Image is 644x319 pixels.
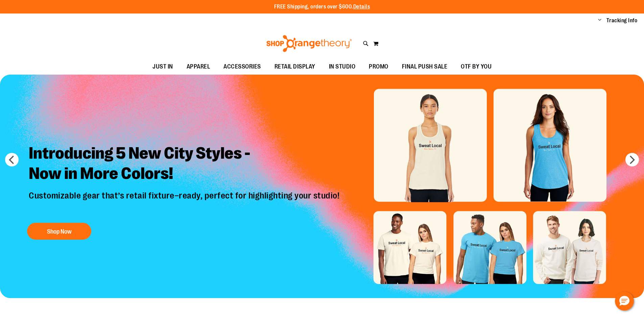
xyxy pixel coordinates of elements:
a: PROMO [362,59,395,75]
span: OTF BY YOU [461,59,492,74]
a: Tracking Info [606,17,638,24]
a: OTF BY YOU [454,59,498,75]
a: RETAIL DISPLAY [268,59,322,75]
span: APPAREL [187,59,210,74]
button: Hello, have a question? Let’s chat. [615,292,634,311]
a: Details [353,4,370,10]
span: JUST IN [152,59,173,74]
button: Shop Now [27,223,91,240]
span: FINAL PUSH SALE [402,59,448,74]
a: JUST IN [146,59,180,75]
img: Shop Orangetheory [265,35,353,52]
a: FINAL PUSH SALE [395,59,454,75]
button: Account menu [598,17,601,24]
a: Introducing 5 New City Styles -Now in More Colors! Customizable gear that’s retail fixture–ready,... [24,138,346,243]
span: PROMO [369,59,388,74]
a: IN STUDIO [322,59,362,75]
span: ACCESSORIES [223,59,261,74]
p: Customizable gear that’s retail fixture–ready, perfect for highlighting your studio! [24,190,346,216]
span: IN STUDIO [329,59,356,74]
a: ACCESSORIES [217,59,268,75]
a: APPAREL [180,59,217,75]
p: FREE Shipping, orders over $600. [274,3,370,11]
span: RETAIL DISPLAY [275,59,315,74]
button: next [625,153,639,166]
h2: Introducing 5 New City Styles - Now in More Colors! [24,138,346,190]
button: prev [5,153,19,166]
